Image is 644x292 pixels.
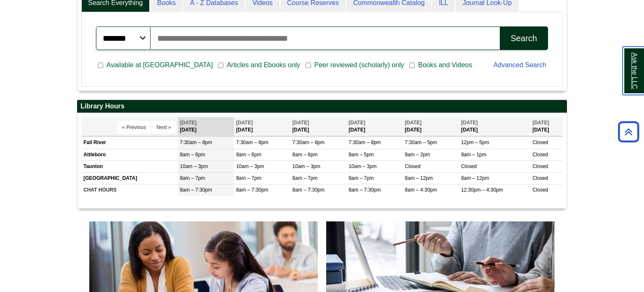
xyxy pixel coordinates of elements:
[348,120,365,126] span: [DATE]
[405,139,437,145] span: 7:30am – 5pm
[532,152,548,158] span: Closed
[348,152,374,158] span: 8am – 5pm
[511,34,537,43] div: Search
[405,163,421,169] span: Closed
[236,152,261,158] span: 8am – 6pm
[461,152,486,158] span: 9am – 1pm
[415,60,475,70] span: Books and Videos
[223,60,304,70] span: Articles and Ebooks only
[81,137,178,149] td: Fall River
[461,120,478,126] span: [DATE]
[236,175,261,181] span: 8am – 7pm
[292,175,317,181] span: 8am – 7pm
[81,172,178,184] td: [GEOGRAPHIC_DATA]
[461,163,477,169] span: Closed
[348,187,381,193] span: 8am – 7:30pm
[218,62,223,69] input: Articles and Ebooks only
[532,139,548,145] span: Closed
[532,175,548,181] span: Closed
[236,120,253,126] span: [DATE]
[500,26,548,50] button: Search
[103,60,216,70] span: Available at [GEOGRAPHIC_DATA]
[178,117,234,136] th: [DATE]
[292,152,317,158] span: 8am – 6pm
[493,61,546,68] a: Advanced Search
[405,175,433,181] span: 8am – 12pm
[152,121,176,134] button: Next »
[292,163,320,169] span: 10am – 3pm
[532,120,549,126] span: [DATE]
[461,139,489,145] span: 12pm – 5pm
[81,149,178,160] td: Attleboro
[180,175,205,181] span: 8am – 7pm
[290,117,346,136] th: [DATE]
[292,120,309,126] span: [DATE]
[532,163,548,169] span: Closed
[81,160,178,172] td: Taunton
[403,117,459,136] th: [DATE]
[180,163,208,169] span: 10am – 3pm
[180,152,205,158] span: 8am – 6pm
[180,139,212,145] span: 7:30am – 8pm
[236,163,264,169] span: 10am – 3pm
[77,100,567,113] h2: Library Hours
[405,187,437,193] span: 8am – 4:30pm
[459,117,530,136] th: [DATE]
[530,117,563,136] th: [DATE]
[98,62,103,69] input: Available at [GEOGRAPHIC_DATA]
[346,117,402,136] th: [DATE]
[292,187,325,193] span: 8am – 7:30pm
[461,187,503,193] span: 12:30pm – 4:30pm
[180,120,197,126] span: [DATE]
[180,187,212,193] span: 8am – 7:30pm
[348,139,381,145] span: 7:30am – 8pm
[405,152,430,158] span: 9am – 2pm
[234,117,290,136] th: [DATE]
[236,187,268,193] span: 8am – 7:30pm
[409,62,415,69] input: Books and Videos
[348,163,377,169] span: 10am – 3pm
[81,184,178,196] td: CHAT HOURS
[292,139,325,145] span: 7:30am – 8pm
[236,139,268,145] span: 7:30am – 8pm
[615,126,642,137] a: Back to Top
[117,121,151,134] button: « Previous
[348,175,374,181] span: 8am – 7pm
[405,120,422,126] span: [DATE]
[306,62,311,69] input: Peer reviewed (scholarly) only
[311,60,408,70] span: Peer reviewed (scholarly) only
[532,187,548,193] span: Closed
[461,175,489,181] span: 8am – 12pm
